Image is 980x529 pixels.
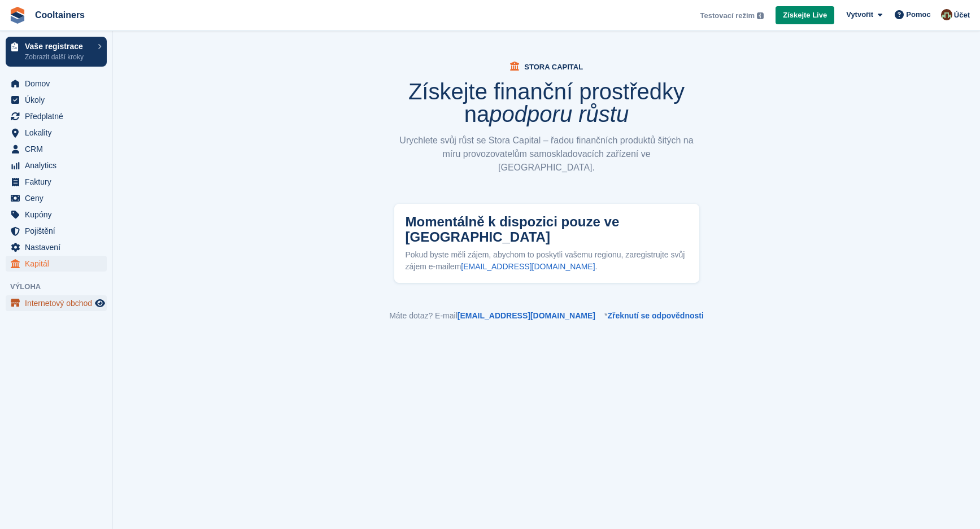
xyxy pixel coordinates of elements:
span: Stora Capital [524,63,583,71]
a: Náhled obchodu [93,296,107,310]
a: menu [6,125,107,141]
span: Kapitál [25,256,93,272]
h2: Momentálně k dispozici pouze ve [GEOGRAPHIC_DATA] [406,214,682,244]
span: Získejte Live [783,10,827,21]
h1: Získejte finanční prostředky na [394,80,699,125]
a: menu [6,239,107,255]
span: Faktury [25,174,93,190]
a: Získejte Live [776,6,834,25]
span: Úkoly [25,92,93,108]
p: Pokud byste měli zájem, abychom to poskytli vašemu regionu, zaregistrujte svůj zájem e-mailem . [406,249,688,273]
span: Pomoc [906,9,930,20]
a: menu [6,92,107,108]
span: Analytics [25,158,93,173]
a: menu [6,256,107,272]
a: menu [6,141,107,157]
span: Výloha [10,281,112,292]
img: stora-icon-8386f47178a22dfd0bd8f6a31ec36ba5ce8667c1dd55bd0f319d3a0aa187defe.svg [9,7,26,24]
p: Zobrazit další kroky [25,52,92,62]
span: Nastavení [25,239,93,255]
a: menu [6,158,107,173]
span: Testovací režim [700,10,755,21]
span: Ceny [25,190,93,206]
span: Internetový obchod [25,295,93,311]
a: menu [6,174,107,190]
p: Vaše registrace [25,42,92,50]
a: Vaše registrace Zobrazit další kroky [6,37,107,67]
a: Zřeknutí se odpovědnosti [607,311,703,320]
span: Lokality [25,125,93,141]
a: Cooltainers [31,6,89,24]
a: menu [6,76,107,91]
a: [EMAIL_ADDRESS][DOMAIN_NAME] [461,262,595,271]
a: menu [6,223,107,239]
span: CRM [25,141,93,157]
img: Tomáš Lichtenberg [941,9,952,20]
span: Účet [954,10,970,21]
span: Vytvořit [846,9,873,20]
a: menu [6,295,107,311]
i: podporu růstu [489,102,629,126]
span: Domov [25,76,93,91]
a: menu [6,207,107,222]
img: icon-info-grey-7440780725fd019a000dd9b08b2336e03edf1995a4989e88bcd33f0948082b44.svg [757,12,764,19]
a: menu [6,190,107,206]
span: Kupóny [25,207,93,222]
p: Urychlete svůj růst se Stora Capital – řadou finančních produktů šitých na míru provozovatelům sa... [394,134,699,174]
a: [EMAIL_ADDRESS][DOMAIN_NAME] [458,311,595,320]
a: menu [6,108,107,124]
p: Máte dotaz? E-mail * [130,310,963,322]
span: Pojištění [25,223,93,239]
span: Předplatné [25,108,93,124]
